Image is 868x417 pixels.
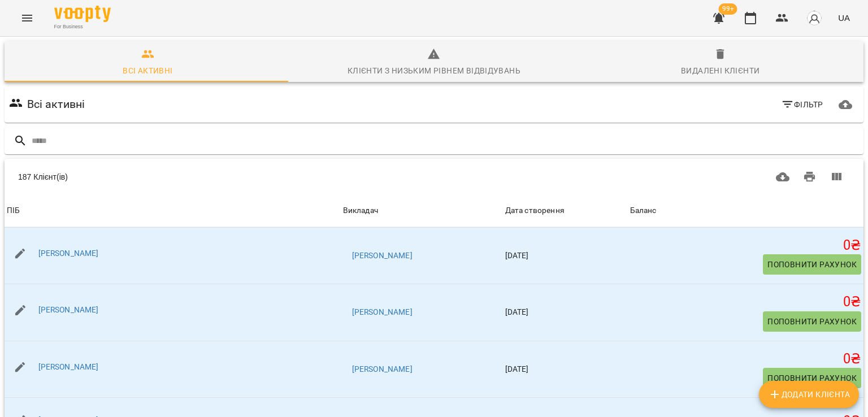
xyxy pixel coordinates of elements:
div: Викладач [343,204,378,218]
span: Викладач [343,204,501,218]
span: Поповнити рахунок [767,371,857,385]
h5: 0 ₴ [630,237,861,254]
td: [DATE] [503,284,628,341]
button: Поповнити рахунок [763,368,861,388]
button: Фільтр [776,94,828,115]
div: 187 Клієнт(ів) [18,171,419,183]
div: Sort [505,204,565,218]
span: Поповнити рахунок [767,258,857,271]
a: [PERSON_NAME] [352,364,413,375]
div: Дата створення [505,204,565,218]
a: [PERSON_NAME] [352,250,413,262]
div: Sort [630,204,657,218]
a: [PERSON_NAME] [352,307,413,318]
button: Вигляд колонок [823,163,850,190]
button: UA [834,7,854,28]
span: Баланс [630,204,861,218]
a: [PERSON_NAME] [38,249,99,258]
a: [PERSON_NAME] [38,305,99,314]
button: Поповнити рахунок [763,254,861,275]
span: UA [838,12,850,24]
div: Видалені клієнти [681,64,759,77]
div: Sort [343,204,378,218]
h6: Всі активні [27,95,85,113]
div: ПІБ [7,204,20,218]
button: Друк [796,163,823,190]
span: Фільтр [781,98,823,111]
td: [DATE] [503,341,628,398]
h5: 0 ₴ [630,293,861,311]
span: For Business [54,23,111,31]
img: Voopty Logo [54,6,111,22]
button: Додати клієнта [759,381,859,408]
button: Menu [14,5,41,32]
h5: 0 ₴ [630,350,861,368]
span: 99+ [719,3,737,15]
span: Поповнити рахунок [767,315,857,328]
div: Sort [7,204,20,218]
div: Всі активні [123,64,172,77]
img: avatar_s.png [806,10,822,26]
a: [PERSON_NAME] [38,362,99,371]
div: Баланс [630,204,657,218]
div: Клієнти з низьким рівнем відвідувань [348,64,520,77]
span: ПІБ [7,204,338,218]
div: Table Toolbar [5,159,863,195]
button: Поповнити рахунок [763,311,861,332]
span: Дата створення [505,204,626,218]
button: Завантажити CSV [769,163,796,190]
td: [DATE] [503,227,628,284]
span: Додати клієнта [768,388,850,401]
